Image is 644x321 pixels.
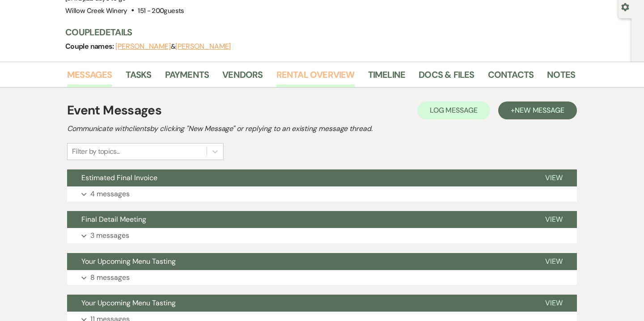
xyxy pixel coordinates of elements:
button: View [531,169,577,186]
h2: Communicate with clients by clicking "New Message" or replying to an existing message thread. [67,123,577,134]
button: Open lead details [621,2,629,11]
button: View [531,211,577,228]
span: Your Upcoming Menu Tasting [81,257,176,266]
span: 151 - 200 guests [138,6,184,15]
span: View [545,215,563,224]
span: Estimated Final Invoice [81,173,157,182]
a: Rental Overview [276,68,355,87]
a: Docs & Files [419,68,474,87]
button: +New Message [498,101,577,119]
button: View [531,253,577,270]
button: [PERSON_NAME] [175,43,231,50]
button: Final Detail Meeting [67,211,531,228]
a: Notes [547,68,575,87]
button: 4 messages [67,186,577,202]
span: Couple names: [65,42,115,51]
a: Contacts [488,68,534,87]
a: Vendors [222,68,263,87]
button: 3 messages [67,228,577,243]
span: New Message [515,106,564,115]
h3: Couple Details [65,26,566,38]
a: Tasks [126,68,152,87]
button: Your Upcoming Menu Tasting [67,295,531,312]
div: Filter by topics... [72,146,120,157]
span: & [115,42,231,51]
a: Timeline [368,68,406,87]
p: 3 messages [90,230,129,241]
span: View [545,173,563,182]
span: Your Upcoming Menu Tasting [81,298,176,308]
button: Your Upcoming Menu Tasting [67,253,531,270]
button: 8 messages [67,270,577,285]
span: Willow Creek Winery [65,6,127,15]
a: Messages [67,68,112,87]
button: Log Message [417,101,490,119]
button: View [531,295,577,312]
h1: Event Messages [67,101,161,120]
p: 8 messages [90,272,130,283]
p: 4 messages [90,188,130,200]
span: View [545,298,563,308]
a: Payments [165,68,209,87]
span: View [545,257,563,266]
span: Final Detail Meeting [81,215,146,224]
button: [PERSON_NAME] [115,43,171,50]
button: Estimated Final Invoice [67,169,531,186]
span: Log Message [430,106,478,115]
